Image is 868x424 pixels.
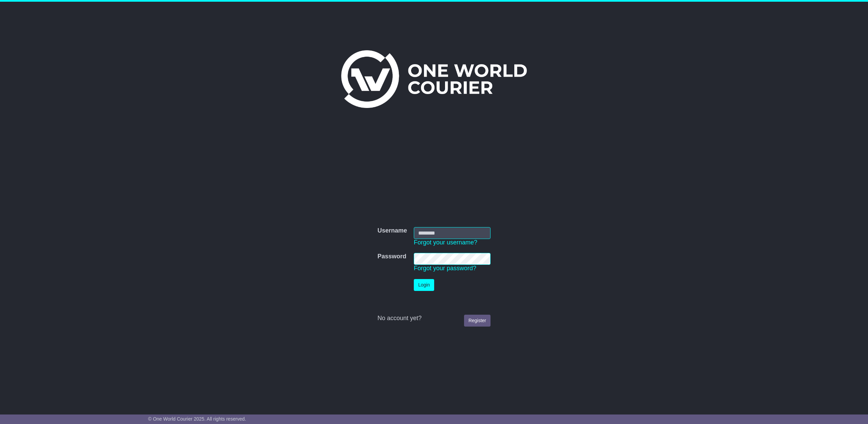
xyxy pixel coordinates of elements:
[377,253,406,260] label: Password
[377,315,491,322] div: No account yet?
[464,315,491,327] a: Register
[414,239,477,246] a: Forgot your username?
[414,265,476,272] a: Forgot your password?
[414,279,434,291] button: Login
[377,227,407,235] label: Username
[148,416,246,422] span: © One World Courier 2025. All rights reserved.
[341,50,527,108] img: One World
